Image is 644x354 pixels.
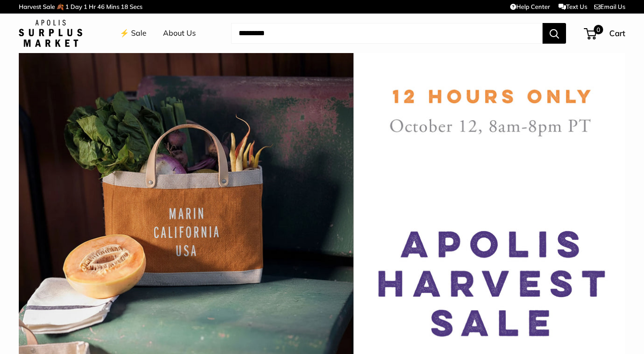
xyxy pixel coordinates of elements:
[89,3,96,10] span: Hr
[609,28,625,38] span: Cart
[231,23,543,44] input: Search...
[120,26,147,40] a: ⚡️ Sale
[84,3,87,10] span: 1
[130,3,142,10] span: Secs
[585,26,625,41] a: 0 Cart
[594,3,625,10] a: Email Us
[163,26,196,40] a: About Us
[594,25,603,34] span: 0
[106,3,119,10] span: Mins
[65,3,69,10] span: 1
[121,3,128,10] span: 18
[510,3,550,10] a: Help Center
[559,3,587,10] a: Text Us
[543,23,566,44] button: Search
[70,3,82,10] span: Day
[19,20,82,47] img: Apolis: Surplus Market
[97,3,105,10] span: 46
